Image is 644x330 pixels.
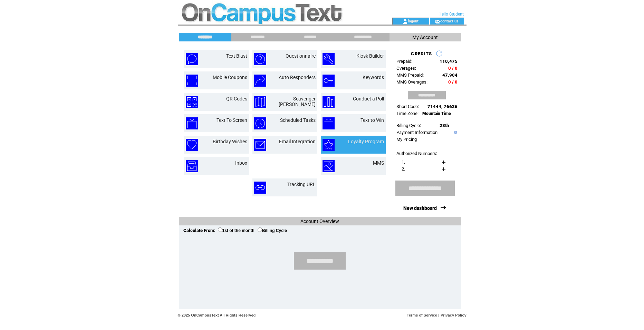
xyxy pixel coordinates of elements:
[254,139,266,151] img: email-integration.png
[226,96,247,101] a: QR Codes
[363,75,384,80] a: Keywords
[279,75,316,80] a: Auto Responders
[396,59,412,64] span: Prepaid:
[427,104,458,109] span: 71444, 76626
[422,111,451,116] span: Mountain Time
[186,139,198,151] img: birthday-wishes.png
[279,96,316,107] a: Scavenger [PERSON_NAME]
[254,53,266,65] img: questionnaire.png
[323,160,335,172] img: mms.png
[448,66,458,71] span: 0 / 0
[361,117,384,123] a: Text to Win
[396,79,427,85] span: MMS Overages:
[254,96,266,108] img: scavenger-hunt.png
[407,313,437,317] a: Terms of Service
[441,313,467,317] a: Privacy Policy
[286,53,316,59] a: Questionnaire
[213,139,247,144] a: Birthday Wishes
[452,131,457,134] img: help.gif
[403,19,408,24] img: account_icon.gif
[323,75,335,87] img: keywords.png
[353,96,384,101] a: Conduct a Poll
[396,130,438,135] a: Payment Information
[440,19,459,23] a: contact us
[186,160,198,172] img: inbox.png
[323,117,335,129] img: text-to-win.png
[440,59,458,64] span: 110,475
[287,182,316,187] a: Tracking URL
[213,75,247,80] a: Mobile Coupons
[402,159,405,165] span: 1.
[373,160,384,166] a: MMS
[178,313,256,317] span: © 2025 OnCampusText All Rights Reserved
[439,12,464,17] span: Hello Student
[396,151,437,156] span: Authorized Numbers:
[402,166,405,172] span: 2.
[235,160,247,166] a: Inbox
[396,72,424,78] span: MMS Prepaid:
[226,53,247,59] a: Text Blast
[323,53,335,65] img: kiosk-builder.png
[411,51,432,56] span: CREDITS
[440,123,449,128] span: 28th
[356,53,384,59] a: Kiosk Builder
[218,227,222,232] input: 1st of the month
[396,123,421,128] span: Billing Cycle:
[183,228,215,233] span: Calculate From:
[258,228,287,233] label: Billing Cycle
[186,117,198,129] img: text-to-screen.png
[348,139,384,144] a: Loyalty Program
[438,313,439,317] span: |
[323,139,335,151] img: loyalty-program.png
[396,137,417,142] a: My Pricing
[396,66,416,71] span: Overages:
[218,228,254,233] label: 1st of the month
[279,139,316,144] a: Email Integration
[396,111,419,116] span: Time Zone:
[254,117,266,129] img: scheduled-tasks.png
[435,19,440,24] img: contact_us_icon.gif
[403,205,437,211] a: New dashboard
[186,75,198,87] img: mobile-coupons.png
[186,96,198,108] img: qr-codes.png
[396,104,419,109] span: Short Code:
[254,75,266,87] img: auto-responders.png
[448,79,458,85] span: 0 / 0
[217,117,247,123] a: Text To Screen
[408,19,419,23] a: logout
[442,72,458,78] span: 47,904
[323,96,335,108] img: conduct-a-poll.png
[280,117,316,123] a: Scheduled Tasks
[254,182,266,194] img: tracking-url.png
[300,219,339,224] span: Account Overview
[186,53,198,65] img: text-blast.png
[258,227,262,232] input: Billing Cycle
[412,35,438,40] span: My Account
